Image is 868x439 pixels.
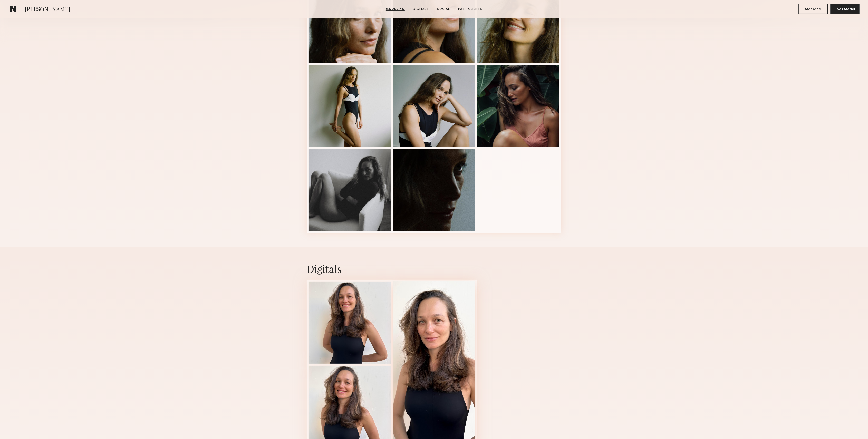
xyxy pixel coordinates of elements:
div: Digitals [307,262,561,275]
a: Book Model [830,7,860,11]
button: Message [798,4,828,14]
a: Past Clients [456,7,484,12]
a: Social [435,7,452,12]
button: Book Model [830,4,860,14]
a: Modeling [384,7,407,12]
span: [PERSON_NAME] [25,5,70,14]
a: Digitals [411,7,431,12]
